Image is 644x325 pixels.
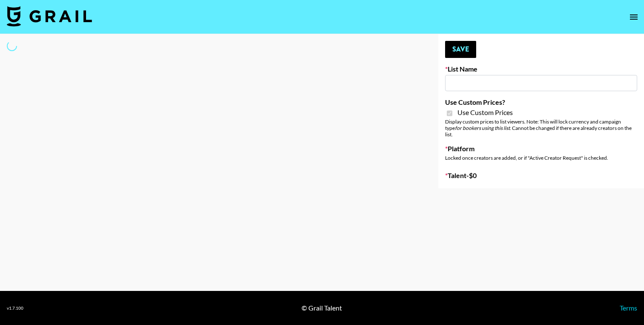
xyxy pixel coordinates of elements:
[445,155,637,161] div: Locked once creators are added, or if "Active Creator Request" is checked.
[7,6,92,26] img: Grail Talent
[620,304,637,312] a: Terms
[457,108,513,117] span: Use Custom Prices
[445,118,637,138] div: Display custom prices to list viewers. Note: This will lock currency and campaign type . Cannot b...
[7,305,23,311] div: v 1.7.100
[445,171,637,180] label: Talent - $ 0
[445,98,637,106] label: Use Custom Prices?
[302,304,342,312] div: © Grail Talent
[445,144,637,153] label: Platform
[445,41,476,58] button: Save
[455,125,510,131] em: for bookers using this list
[445,65,637,73] label: List Name
[625,9,642,26] button: open drawer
